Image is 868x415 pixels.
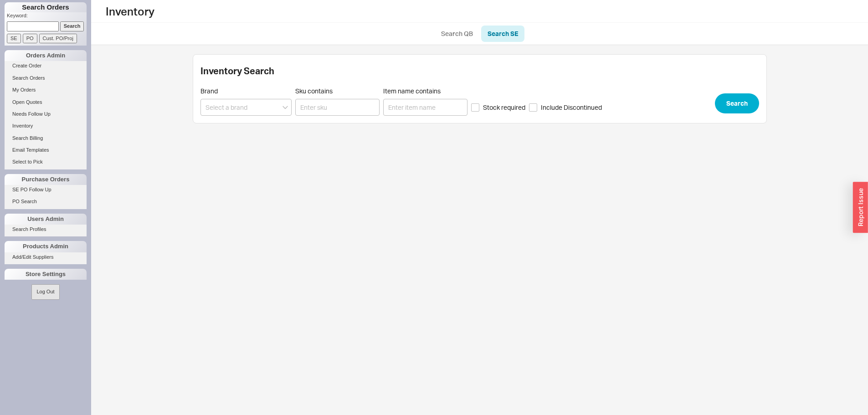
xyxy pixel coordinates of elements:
a: Search Billing [5,133,87,143]
a: Search QB [435,26,479,42]
a: Search Profiles [5,225,87,234]
input: Select a brand [200,99,292,116]
a: Inventory [5,121,87,131]
a: Add/Edit Suppliers [5,252,87,262]
h1: Inventory [106,5,154,18]
a: SE PO Follow Up [5,185,87,195]
input: SE [7,34,21,43]
div: Store Settings [5,269,87,280]
span: Search [726,98,748,109]
input: PO [23,34,37,43]
span: Sku contains [295,87,380,95]
svg: open menu [282,106,288,109]
div: Purchase Orders [5,174,87,185]
div: Orders Admin [5,50,87,61]
div: Users Admin [5,214,87,225]
p: Keyword: [7,12,87,21]
a: Email Templates [5,145,87,155]
span: Include Discontinued [541,103,602,112]
input: Sku contains [295,99,380,116]
a: Needs Follow Up [5,109,87,119]
button: Log Out [31,284,59,299]
span: Needs Follow Up [12,111,51,117]
span: Brand [200,87,218,95]
h1: Search Orders [5,2,87,12]
a: Select to Pick [5,157,87,167]
a: PO Search [5,197,87,206]
span: Stock required [483,103,525,112]
input: Include Discontinued [529,103,537,112]
input: Stock required [471,103,479,112]
div: Products Admin [5,241,87,252]
a: Search SE [481,26,524,42]
h2: Inventory Search [200,67,274,76]
span: Item name contains [383,87,467,95]
input: Search [60,21,84,31]
a: My Orders [5,85,87,95]
a: Search Orders [5,73,87,83]
a: Open Quotes [5,97,87,107]
a: Create Order [5,61,87,71]
input: Item name contains [383,99,467,116]
input: Cust. PO/Proj [39,34,77,43]
button: Search [715,93,759,113]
